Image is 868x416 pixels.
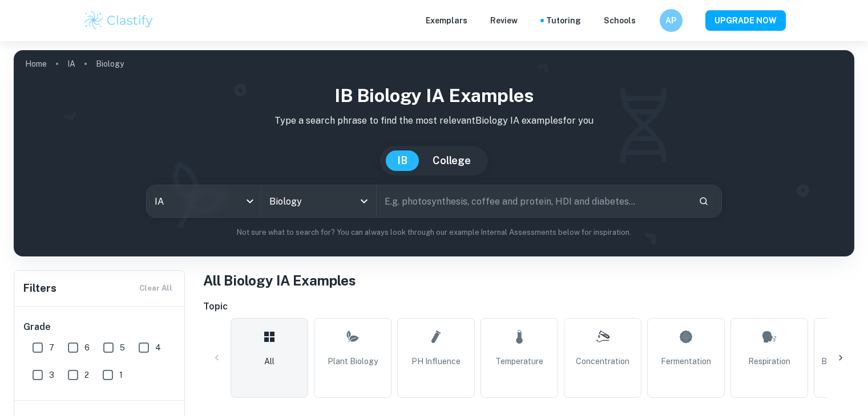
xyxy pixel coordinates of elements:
[203,300,854,313] h6: Topic
[411,355,461,368] span: pH Influence
[495,355,543,368] span: Temperature
[23,227,845,238] p: Not sure what to search for? You can always look through our example Internal Assessments below f...
[705,10,786,31] button: UPGRADE NOW
[84,369,89,381] span: 2
[377,185,689,217] input: E.g. photosynthesis, coffee and protein, HDI and diabetes...
[155,341,161,354] span: 4
[203,270,854,291] h1: All Biology IA Examples
[23,82,845,109] h1: IB Biology IA examples
[49,369,54,381] span: 3
[664,14,677,27] h6: AP
[645,18,651,23] button: Help and Feedback
[84,341,90,354] span: 6
[264,355,274,368] span: All
[328,355,378,368] span: Plant Biology
[23,114,845,128] p: Type a search phrase to find the most relevant Biology IA examples for you
[748,355,790,368] span: Respiration
[25,56,47,72] a: Home
[83,9,155,32] img: Clastify logo
[147,185,261,217] div: IA
[120,341,125,354] span: 5
[119,369,123,381] span: 1
[694,191,713,211] button: Search
[96,58,124,70] p: Biology
[490,14,518,27] p: Review
[386,150,419,171] button: IB
[421,150,482,171] button: College
[14,50,854,256] img: profile cover
[67,56,75,72] a: IA
[661,355,711,368] span: Fermentation
[49,341,54,354] span: 7
[576,355,629,368] span: Concentration
[660,9,683,32] button: AP
[23,280,56,296] h6: Filters
[356,193,372,209] button: Open
[604,14,636,27] a: Schools
[546,14,581,27] a: Tutoring
[426,14,467,27] p: Exemplars
[23,320,176,334] h6: Grade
